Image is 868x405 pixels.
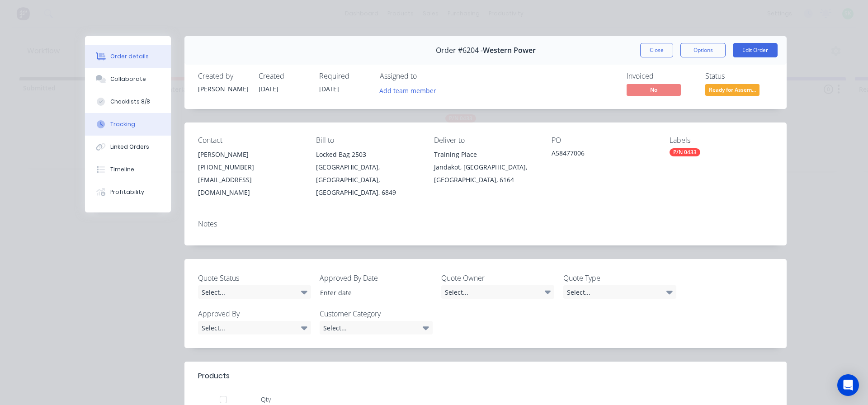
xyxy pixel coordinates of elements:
div: Training PlaceJandakot, [GEOGRAPHIC_DATA], [GEOGRAPHIC_DATA], 6164 [434,148,538,186]
div: Timeline [110,165,134,174]
div: [PHONE_NUMBER] [198,161,302,174]
div: Training Place [434,148,538,161]
div: Select... [198,285,311,299]
button: Close [640,43,673,57]
div: Tracking [110,120,135,128]
span: Order #6204 - [436,46,483,55]
div: [GEOGRAPHIC_DATA], [GEOGRAPHIC_DATA], [GEOGRAPHIC_DATA], 6849 [316,161,420,199]
div: Created [259,72,308,80]
label: Quote Status [198,273,311,283]
div: Contact [198,136,302,145]
span: Western Power [483,46,536,55]
div: [PERSON_NAME] [198,148,302,161]
button: Timeline [85,158,171,181]
div: Profitability [110,188,144,196]
div: Order details [110,52,149,61]
button: Add team member [380,84,441,96]
button: Checklists 8/8 [85,90,171,113]
div: [PERSON_NAME][PHONE_NUMBER][EMAIL_ADDRESS][DOMAIN_NAME] [198,148,302,199]
div: Required [319,72,369,80]
div: Products [198,371,230,381]
div: Collaborate [110,75,146,83]
div: Created by [198,72,248,80]
button: Collaborate [85,68,171,90]
div: Assigned to [380,72,470,80]
div: Notes [198,220,773,228]
div: [PERSON_NAME] [198,84,248,94]
button: Options [680,43,726,57]
span: [DATE] [259,85,278,93]
button: Add team member [375,84,441,96]
input: Enter date [314,286,426,299]
button: Order details [85,45,171,68]
span: Ready for Assem... [705,84,759,95]
button: Tracking [85,113,171,136]
div: Select... [441,285,554,299]
div: Labels [670,136,773,145]
div: Select... [198,321,311,334]
label: Approved By [198,308,311,319]
label: Quote Owner [441,273,554,283]
button: Linked Orders [85,136,171,158]
div: A58477006 [552,148,655,161]
div: Linked Orders [110,143,149,151]
span: No [627,84,681,95]
label: Approved By Date [320,273,433,283]
div: Deliver to [434,136,538,145]
div: [EMAIL_ADDRESS][DOMAIN_NAME] [198,174,302,199]
div: Select... [320,321,433,334]
button: Ready for Assem... [705,84,759,98]
div: Select... [563,285,676,299]
button: Profitability [85,181,171,203]
span: [DATE] [319,85,339,93]
div: PO [552,136,655,145]
div: Status [705,72,773,80]
div: Bill to [316,136,420,145]
div: Locked Bag 2503[GEOGRAPHIC_DATA], [GEOGRAPHIC_DATA], [GEOGRAPHIC_DATA], 6849 [316,148,420,199]
div: Checklists 8/8 [110,98,150,106]
div: Locked Bag 2503 [316,148,420,161]
div: P/N 0433 [670,148,700,156]
div: Invoiced [627,72,694,80]
div: Open Intercom Messenger [837,374,859,396]
div: Jandakot, [GEOGRAPHIC_DATA], [GEOGRAPHIC_DATA], 6164 [434,161,538,186]
label: Quote Type [563,273,676,283]
button: Edit Order [733,43,778,57]
label: Customer Category [320,308,433,319]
